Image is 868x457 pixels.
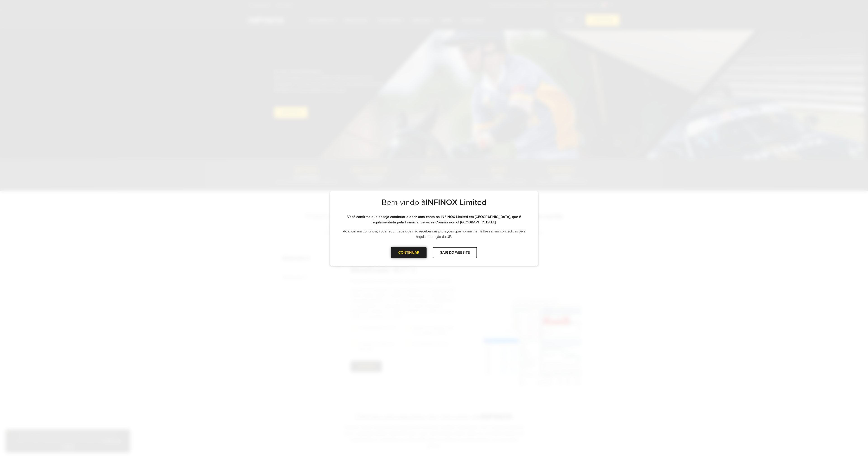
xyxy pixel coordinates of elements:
strong: INFINOX Limited [426,197,486,207]
div: CONTINUAR [391,247,427,258]
div: SAIR DO WEBSITE [433,247,477,258]
strong: Você confirma que deseja continuar a abrir uma conta na INFINOX Limited em [GEOGRAPHIC_DATA], que... [347,215,521,225]
p: Ao clicar em continuar, você reconhece que não receberá as proteções que normalmente lhe seriam c... [339,229,529,239]
h2: Bem-vindo à [339,197,529,214]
